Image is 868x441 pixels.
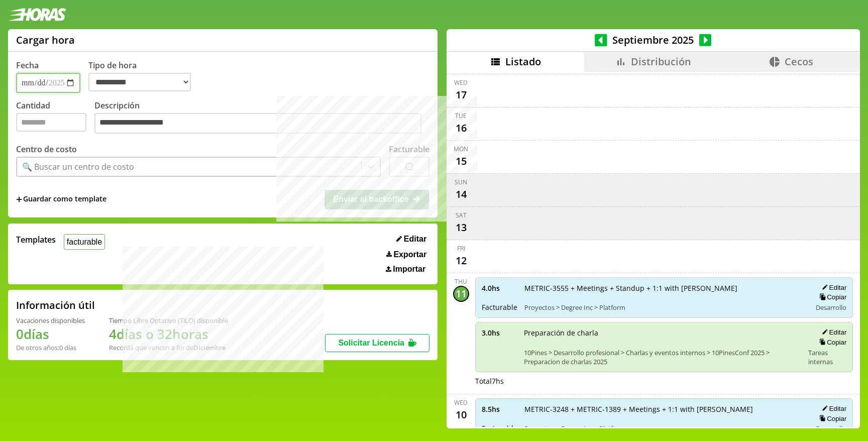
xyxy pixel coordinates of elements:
[453,407,469,423] div: 10
[607,33,699,47] span: Septiembre 2025
[524,328,801,338] span: Preparación de charla
[482,423,517,433] span: Facturable
[393,250,426,259] span: Exportar
[64,234,105,250] button: facturable
[475,376,853,386] div: Total 7 hs
[482,283,517,293] span: 4.0 hs
[808,348,846,366] span: Tareas internas
[16,100,94,137] label: Cantidad
[193,343,226,352] b: Diciembre
[454,145,468,153] div: Mon
[819,283,846,292] button: Editar
[456,211,467,219] div: Sat
[325,334,429,352] button: Solicitar Licencia
[482,404,517,414] span: 8.5 hs
[16,60,39,71] label: Fecha
[455,178,467,186] div: Sun
[88,73,191,91] select: Tipo de hora
[524,303,805,312] span: Proyectos > Degree Inc > Platform
[16,343,85,352] div: De otros años: 0 días
[94,100,429,137] label: Descripción
[524,424,805,433] span: Proyectos > Degree Inc > Platform
[109,325,228,343] h1: 4 días o 32 horas
[453,153,469,169] div: 15
[785,55,813,68] span: Cecos
[455,112,467,120] div: Tue
[454,398,468,407] div: Wed
[383,250,429,260] button: Exportar
[453,219,469,236] div: 13
[393,234,429,244] button: Editar
[454,78,468,87] div: Wed
[404,235,426,244] span: Editar
[16,33,75,47] h1: Cargar hora
[16,234,56,245] span: Templates
[447,72,860,427] div: scrollable content
[816,424,846,433] span: Desarrollo
[524,404,805,414] span: METRIC-3248 + METRIC-1389 + Meetings + 1:1 with [PERSON_NAME]
[16,298,95,312] h2: Información útil
[389,144,429,155] label: Facturable
[109,343,228,352] div: Recordá que vencen a fin de
[16,113,86,132] input: Cantidad
[453,186,469,202] div: 14
[631,55,691,68] span: Distribución
[482,328,517,338] span: 3.0 hs
[88,60,199,93] label: Tipo de hora
[109,316,228,325] div: Tiempo Libre Optativo (TiLO) disponible
[816,414,846,423] button: Copiar
[393,265,425,274] span: Importar
[816,293,846,301] button: Copiar
[457,244,465,253] div: Fri
[453,87,469,103] div: 17
[16,316,85,325] div: Vacaciones disponibles
[482,302,517,312] span: Facturable
[505,55,541,68] span: Listado
[8,8,66,21] img: logotipo
[16,144,77,155] label: Centro de costo
[524,348,801,366] span: 10Pines > Desarrollo profesional > Charlas y eventos internos > 10PinesConf 2025 > Preparacion de...
[16,194,22,205] span: +
[22,161,134,172] div: 🔍 Buscar un centro de costo
[453,120,469,136] div: 16
[94,113,421,134] textarea: Descripción
[16,325,85,343] h1: 0 días
[819,404,846,413] button: Editar
[816,338,846,347] button: Copiar
[524,283,805,293] span: METRIC-3555 + Meetings + Standup + 1:1 with [PERSON_NAME]
[338,339,404,347] span: Solicitar Licencia
[453,286,469,302] div: 11
[816,303,846,312] span: Desarrollo
[16,194,106,205] span: +Guardar como template
[453,253,469,269] div: 12
[455,277,467,286] div: Thu
[819,328,846,337] button: Editar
